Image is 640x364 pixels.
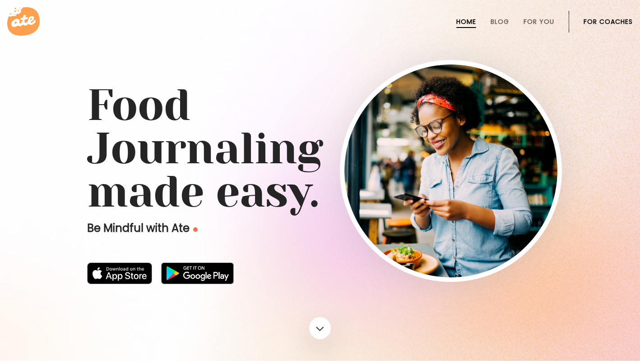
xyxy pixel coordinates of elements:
p: Be Mindful with Ate [87,221,340,235]
img: home-hero-img-rounded.png [344,65,557,277]
a: Home [456,18,476,25]
a: For You [524,18,554,25]
a: For Coaches [584,18,633,25]
img: badge-download-apple.svg [87,263,152,284]
img: badge-download-google.png [161,263,234,284]
h1: Food Journaling made easy. [87,84,553,214]
a: Blog [491,18,509,25]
